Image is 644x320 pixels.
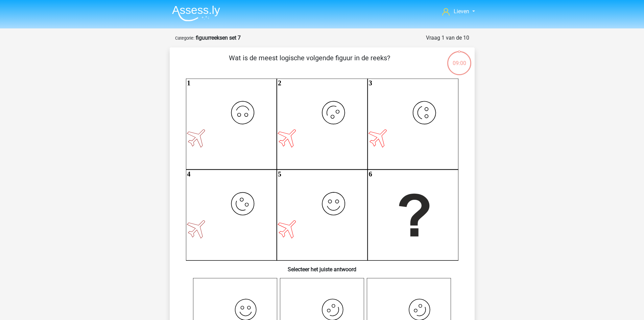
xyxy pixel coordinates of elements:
[175,36,194,41] small: Categorie:
[368,170,372,178] text: 6
[426,34,469,42] div: Vraag 1 van de 10
[278,79,281,87] text: 2
[439,7,477,16] a: Lieven
[187,170,190,178] text: 4
[181,261,464,273] h6: Selecteer het juiste antwoord
[196,35,241,41] strong: figuurreeksen set 7
[368,79,372,87] text: 3
[181,53,438,73] p: Wat is de meest logische volgende figuur in de reeks?
[172,5,220,21] img: Assessly
[447,50,472,67] div: 09:00
[187,79,190,87] text: 1
[454,8,469,15] span: Lieven
[278,170,281,178] text: 5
